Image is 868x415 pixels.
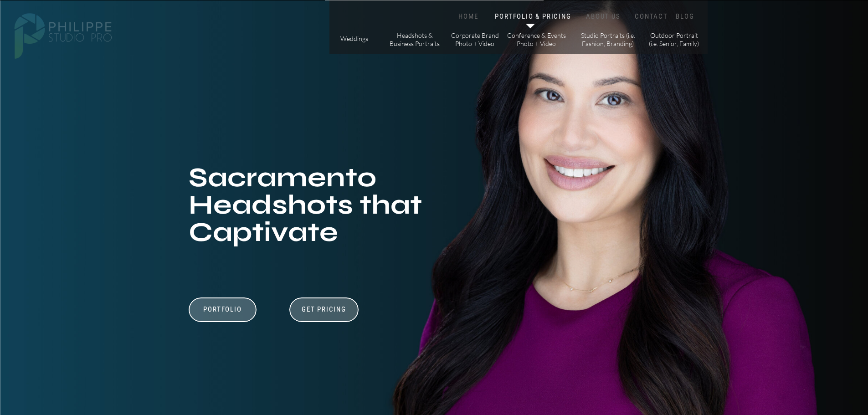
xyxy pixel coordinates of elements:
a: Get Pricing [299,305,349,316]
a: ABOUT US [584,12,623,21]
a: Portfolio [191,305,254,323]
a: Corporate Brand Photo + Video [449,31,501,47]
a: BLOG [674,12,697,21]
a: HOME [449,12,488,21]
a: Headshots & Business Portraits [389,31,441,47]
a: Conference & Events Photo + Video [507,31,566,47]
a: PORTFOLIO & PRICING [493,12,573,21]
a: Weddings [338,35,370,44]
a: CONTACT [633,12,670,21]
a: Studio Portraits (i.e. Fashion, Branding) [577,31,639,47]
h1: Sacramento Headshots that Captivate [189,164,444,255]
a: Outdoor Portrait (i.e. Senior, Family) [648,31,700,47]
